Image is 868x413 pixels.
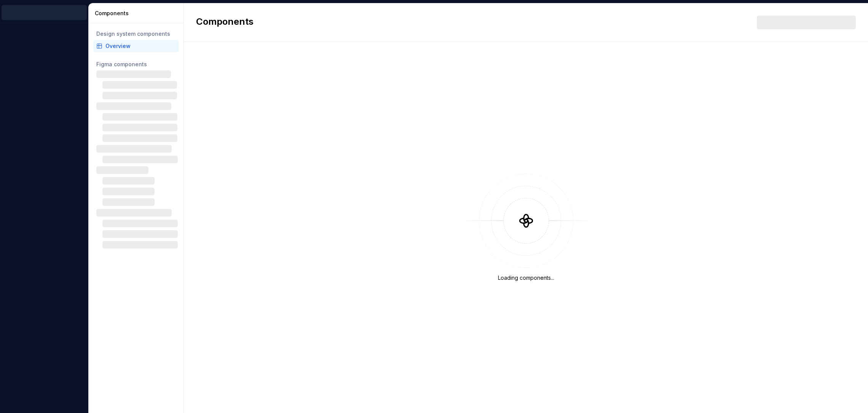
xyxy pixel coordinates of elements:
h2: Components [196,16,254,29]
div: Design system components [96,30,176,38]
a: Overview [93,40,179,52]
div: Figma components [96,61,176,68]
div: Overview [105,42,176,50]
div: Components [95,10,180,17]
div: Loading components... [498,274,554,282]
